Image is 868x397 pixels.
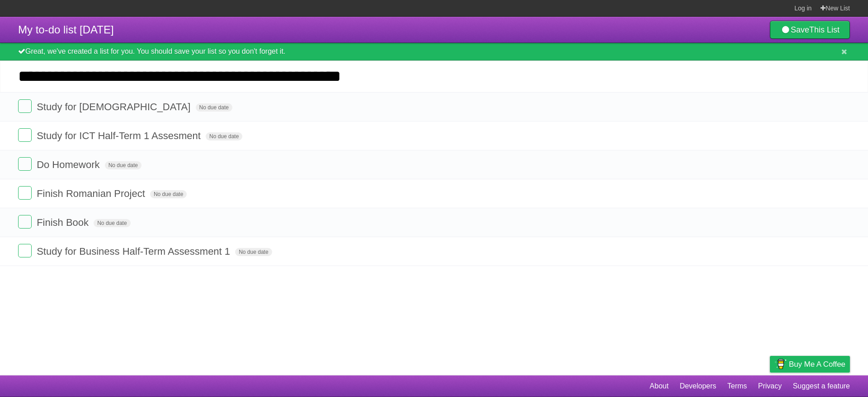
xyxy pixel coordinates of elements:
[18,128,32,142] label: Done
[37,188,147,199] span: Finish Romanian Project
[18,215,32,229] label: Done
[37,217,91,228] span: Finish Book
[196,103,232,112] span: No due date
[727,378,747,395] a: Terms
[793,378,850,395] a: Suggest a feature
[18,157,32,171] label: Done
[18,99,32,113] label: Done
[789,356,845,372] span: Buy me a coffee
[18,186,32,200] label: Done
[770,21,850,39] a: SaveThis List
[758,378,782,395] a: Privacy
[809,25,840,34] b: This List
[206,132,242,140] span: No due date
[770,356,850,373] a: Buy me a coffee
[37,130,203,141] span: Study for ICT Half-Term 1 Assesment
[235,248,272,256] span: No due date
[105,161,142,169] span: No due date
[18,244,32,257] label: Done
[679,378,716,395] a: Developers
[650,378,669,395] a: About
[18,23,114,36] span: My to-do list [DATE]
[774,356,787,372] img: Buy me a coffee
[37,246,232,257] span: Study for Business Half-Term Assessment 1
[150,190,187,198] span: No due date
[37,159,102,170] span: Do Homework
[37,101,193,112] span: Study for [DEMOGRAPHIC_DATA]
[94,219,130,227] span: No due date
